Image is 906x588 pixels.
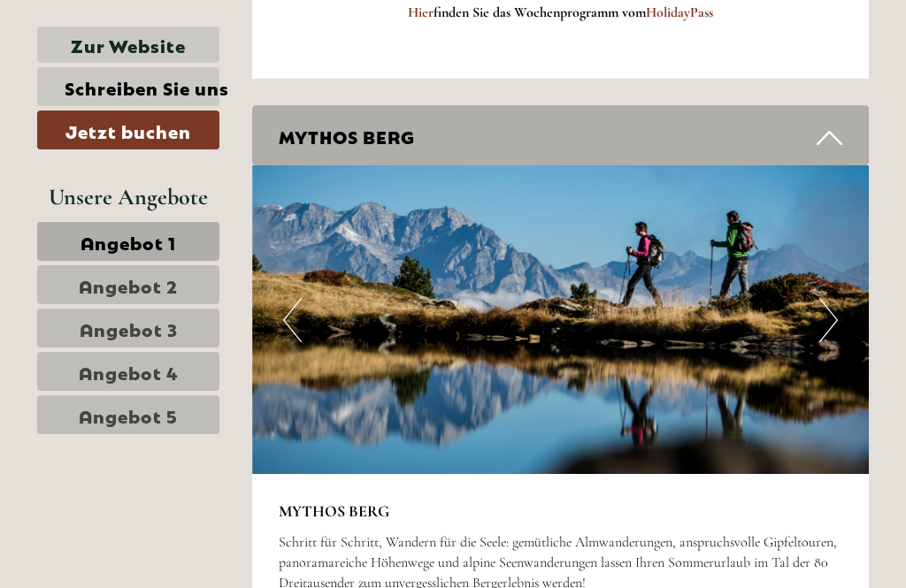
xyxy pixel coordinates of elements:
[37,67,219,106] a: Schreiben Sie uns
[37,27,219,63] a: Zur Website
[79,402,178,427] span: Angebot 5
[279,501,389,521] strong: MYTHOS BERG
[37,111,219,149] a: Jetzt buchen
[408,4,434,21] a: Hier
[13,48,260,102] div: Guten Tag, wie können wir Ihnen helfen?
[79,272,178,297] span: Angebot 2
[80,316,178,340] span: Angebot 3
[441,458,564,497] button: Senden
[819,298,838,342] button: Next
[283,298,302,342] button: Previous
[27,86,251,98] small: 20:32
[252,105,870,166] div: MYTHOS BERG
[408,4,713,21] strong: finden Sie das Wochenprogramm vom
[250,13,314,43] div: [DATE]
[27,51,251,65] div: [GEOGRAPHIC_DATA]
[37,180,219,213] div: Unsere Angebote
[646,4,713,21] a: HolidayPass
[79,359,179,384] span: Angebot 4
[81,229,176,254] span: Angebot 1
